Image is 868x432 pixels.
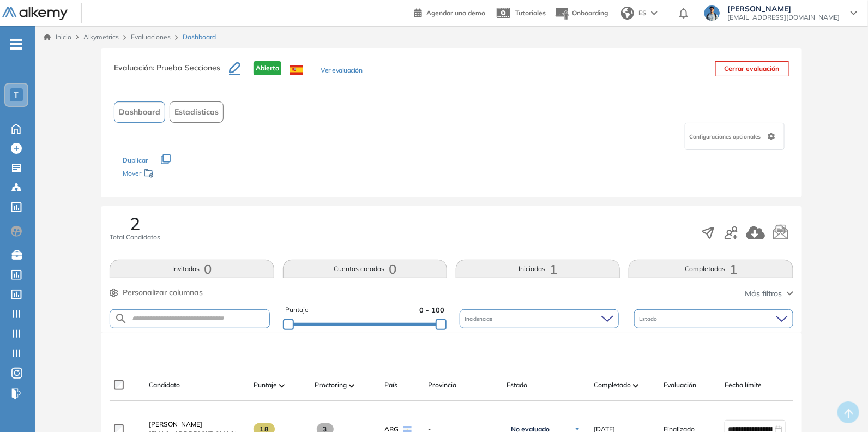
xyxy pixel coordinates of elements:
span: Configuraciones opcionales [690,133,763,141]
h3: Evaluación [114,61,229,84]
span: Dashboard [119,106,160,118]
span: País [384,380,397,390]
span: Proctoring [315,380,347,390]
span: Completado [594,380,631,390]
span: Incidencias [465,315,495,323]
span: Dashboard [183,32,216,42]
span: : Prueba Secciones [153,63,220,73]
span: [PERSON_NAME] [727,4,840,13]
span: Abierta [254,61,281,75]
div: Configuraciones opcionales [685,123,785,150]
button: Cuentas creadas0 [283,260,447,278]
button: Ver evaluación [321,65,362,77]
button: Más filtros [745,288,793,299]
img: SEARCH_ALT [114,312,128,326]
div: Incidencias [460,309,619,328]
img: [missing "en.ARROW_ALT" translation] [633,384,638,387]
span: Provincia [428,380,456,390]
button: Invitados0 [110,260,274,278]
button: Personalizar columnas [110,287,203,298]
div: Widget de chat [813,380,868,432]
span: T [14,91,19,99]
img: [missing "en.ARROW_ALT" translation] [279,384,285,387]
img: arrow [651,11,658,15]
span: Estado [507,380,527,390]
div: Estado [634,309,793,328]
span: Puntaje [285,305,309,315]
span: Alkymetrics [83,33,119,41]
span: Onboarding [572,9,608,17]
span: Estadísticas [174,106,219,118]
span: 2 [130,215,140,232]
span: Candidato [149,380,180,390]
img: ESP [290,65,303,75]
a: [PERSON_NAME] [149,419,245,429]
span: Personalizar columnas [123,287,203,298]
span: Estado [640,315,660,323]
button: Estadísticas [170,101,224,123]
button: Iniciadas1 [456,260,620,278]
span: Evaluación [664,380,696,390]
i: - [10,43,22,45]
span: Duplicar [123,156,148,164]
button: Completadas1 [629,260,793,278]
a: Agendar una demo [414,5,485,19]
img: Logo [2,7,68,21]
span: 0 - 100 [419,305,444,315]
span: Fecha límite [725,380,762,390]
img: world [621,7,634,20]
span: Agendar una demo [426,9,485,17]
span: Tutoriales [515,9,546,17]
span: Puntaje [254,380,277,390]
a: Inicio [44,32,71,42]
img: [missing "en.ARROW_ALT" translation] [349,384,354,387]
iframe: Chat Widget [813,380,868,432]
button: Dashboard [114,101,165,123]
button: Onboarding [554,2,608,25]
a: Evaluaciones [131,33,171,41]
span: [EMAIL_ADDRESS][DOMAIN_NAME] [727,13,840,22]
span: Total Candidatos [110,232,160,242]
span: ES [638,8,647,18]
span: Más filtros [745,288,782,299]
span: [PERSON_NAME] [149,420,202,428]
div: Mover [123,164,232,184]
button: Cerrar evaluación [715,61,789,76]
